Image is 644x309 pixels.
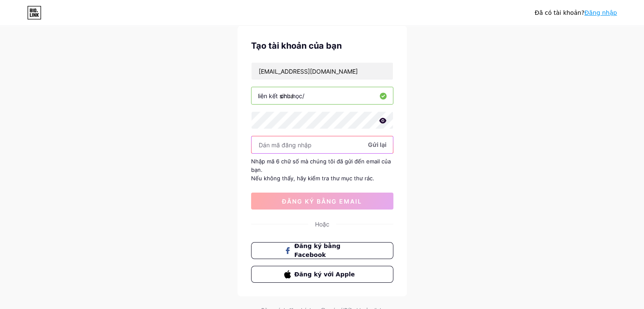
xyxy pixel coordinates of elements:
[294,271,355,278] font: Đăng ký với Apple
[252,63,393,80] input: E-mail
[258,92,304,99] font: liên kết sinh học/
[252,87,393,104] input: tên người dùng
[252,136,393,153] input: Dán mã đăng nhập
[282,198,362,205] font: đăng ký bằng email
[368,141,387,148] font: Gửi lại
[315,221,329,228] font: Hoặc
[294,243,340,258] font: Đăng ký bằng Facebook
[251,175,374,182] font: Nếu không thấy, hãy kiểm tra thư mục thư rác.
[251,242,393,259] button: Đăng ký bằng Facebook
[251,158,391,173] font: Nhập mã 6 chữ số mà chúng tôi đã gửi đến email của bạn.
[251,266,393,283] button: Đăng ký với Apple
[251,41,342,51] font: Tạo tài khoản của bạn
[584,9,617,16] a: Đăng nhập
[251,193,393,210] button: đăng ký bằng email
[535,9,584,16] font: Đã có tài khoản?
